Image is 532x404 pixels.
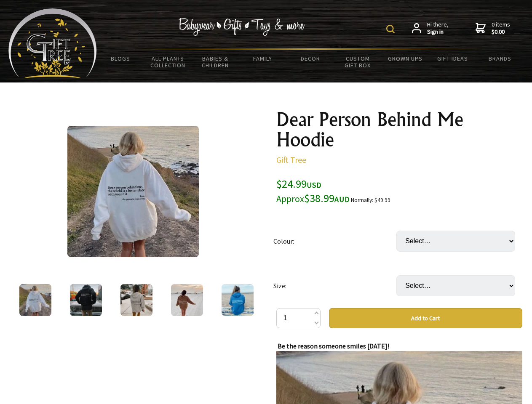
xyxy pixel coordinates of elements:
img: Dear Person Behind Me Hoodie [67,126,199,257]
a: All Plants Collection [144,50,192,74]
a: Gift Ideas [429,50,476,67]
span: Hi there, [427,21,449,36]
img: Dear Person Behind Me Hoodie [19,284,51,316]
a: Hi there,Sign in [412,21,449,36]
strong: Sign in [427,28,449,36]
a: Decor [286,50,334,67]
img: product search [386,25,395,33]
img: Babywear - Gifts - Toys & more [179,18,305,36]
a: Brands [476,50,524,67]
a: Babies & Children [192,50,239,74]
strong: $0.00 [492,28,510,36]
span: AUD [334,194,350,204]
a: Family [239,50,287,67]
a: BLOGS [97,50,144,67]
button: Add to Cart [329,308,522,328]
span: $24.99 $38.99 [276,177,350,205]
small: Approx [276,193,304,205]
a: Gift Tree [276,154,306,165]
td: Size: [273,263,396,308]
img: Dear Person Behind Me Hoodie [222,284,254,316]
img: Dear Person Behind Me Hoodie [120,284,152,316]
img: Dear Person Behind Me Hoodie [171,284,203,316]
h1: Dear Person Behind Me Hoodie [276,109,522,150]
td: Colour: [273,219,396,263]
span: 0 items [492,21,510,36]
img: Babyware - Gifts - Toys and more... [8,8,97,78]
a: 0 items$0.00 [476,21,510,36]
a: Grown Ups [381,50,429,67]
small: Normally: $49.99 [351,197,390,204]
a: Custom Gift Box [334,50,382,74]
span: USD [307,180,321,190]
img: Dear Person Behind Me Hoodie [70,284,102,316]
